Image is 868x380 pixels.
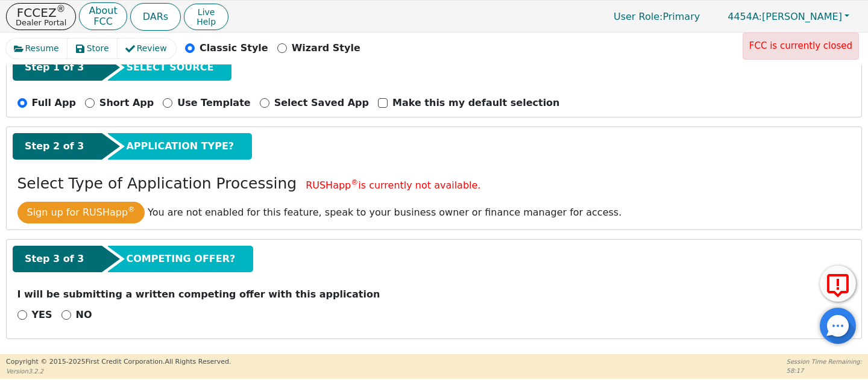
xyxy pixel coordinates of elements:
p: NO [76,308,92,322]
p: Select Saved App [274,96,369,110]
p: Primary [602,5,712,28]
sup: ® [128,205,135,214]
p: Copyright © 2015- 2025 First Credit Corporation. [6,357,231,367]
span: 4454A: [728,11,762,22]
button: Report Error to FCC [820,266,856,302]
span: Review [137,42,167,55]
span: SELECT SOURCE [126,60,213,75]
p: I will be submitting a written competing offer with this application [17,287,851,302]
button: Resume [6,39,68,58]
span: APPLICATION TYPE? [126,139,234,154]
p: Classic Style [200,41,268,55]
span: Step 2 of 3 [25,139,84,154]
p: 58:17 [787,366,862,375]
p: About [89,6,117,16]
span: Step 3 of 3 [25,252,84,266]
button: DARs [130,3,181,31]
p: Session Time Remaining: [787,357,862,366]
p: Wizard Style [292,41,360,55]
span: RUSHapp is currently not available. [306,179,480,191]
span: Sign up for RUSHapp [27,207,136,218]
span: FCC is currently closed [749,40,852,51]
p: Full App [32,96,76,110]
p: Make this my default selection [392,96,560,110]
button: Review [118,39,176,58]
a: User Role:Primary [602,5,712,28]
p: Version 3.2.2 [6,367,231,376]
span: All Rights Reserved. [165,358,231,366]
span: [PERSON_NAME] [728,11,842,22]
span: COMPETING OFFER? [126,252,235,266]
span: User Role : [614,11,662,22]
p: YES [32,308,52,322]
h3: Select Type of Application Processing [17,175,297,193]
span: Help [197,17,216,26]
p: FCCEZ [16,7,66,19]
span: Store [87,42,109,55]
span: Step 1 of 3 [25,60,84,75]
p: Short App [99,96,154,110]
button: LiveHelp [184,4,228,30]
span: Resume [25,42,59,55]
span: You are not enabled for this feature, speak to your business owner or finance manager for access. [148,207,621,218]
p: Use Template [177,96,250,110]
button: Sign up for RUSHapp® [17,202,145,223]
span: Live [197,7,216,17]
button: FCCEZ®Dealer Portal [6,3,76,30]
sup: ® [351,178,358,187]
button: AboutFCC [79,2,127,31]
sup: ® [57,4,66,14]
p: Dealer Portal [16,19,66,26]
button: Store [68,39,118,58]
button: 4454A:[PERSON_NAME] [715,7,862,26]
p: FCC [89,17,117,26]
